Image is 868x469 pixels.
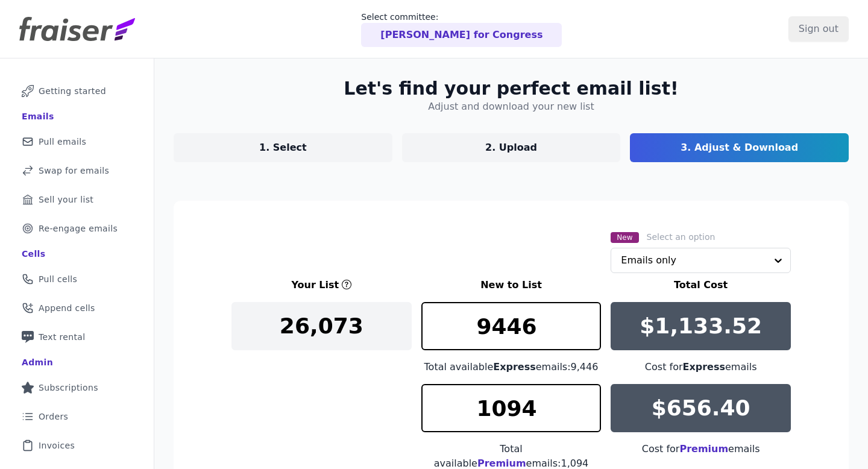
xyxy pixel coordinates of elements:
a: Getting started [10,78,144,104]
div: Emails [22,110,54,122]
p: 26,073 [280,314,363,338]
a: Orders [10,403,144,430]
img: Fraiser Logo [19,17,135,41]
span: Pull emails [39,136,86,148]
a: Re-engage emails [10,215,144,242]
div: Cost for emails [611,442,791,456]
span: Getting started [39,85,106,97]
h3: New to List [421,278,602,292]
span: Re-engage emails [39,222,118,234]
div: Cost for emails [611,360,791,374]
p: [PERSON_NAME] for Congress [380,28,542,42]
a: Append cells [10,295,144,321]
span: Express [683,361,726,373]
a: 1. Select [174,133,392,162]
a: Sell your list [10,186,144,213]
p: $656.40 [652,396,750,420]
a: 3. Adjust & Download [630,133,849,162]
p: Select committee: [361,11,562,23]
a: Swap for emails [10,157,144,184]
div: Total available emails: 9,446 [421,360,602,374]
span: Append cells [39,302,95,314]
a: Pull emails [10,128,144,155]
input: Sign out [788,16,849,42]
h3: Your List [291,278,339,292]
p: 3. Adjust & Download [681,140,798,155]
p: $1,133.52 [640,314,762,338]
span: Pull cells [39,273,77,285]
a: 2. Upload [402,133,621,162]
h3: Total Cost [611,278,791,292]
span: Invoices [39,439,75,452]
div: Admin [22,356,53,368]
span: Premium [679,443,728,455]
a: Invoices [10,432,144,459]
span: Text rental [39,331,86,343]
span: Orders [39,411,68,423]
h4: Adjust and download your new list [428,99,594,114]
p: 1. Select [259,140,307,155]
span: Premium [477,458,526,469]
span: Sell your list [39,194,93,206]
div: Cells [22,248,45,260]
a: Select committee: [PERSON_NAME] for Congress [361,11,562,47]
span: Express [493,361,536,373]
span: Subscriptions [39,382,98,394]
a: Text rental [10,324,144,350]
p: 2. Upload [485,140,537,155]
a: Pull cells [10,266,144,292]
h2: Let's find your perfect email list! [344,78,678,99]
span: New [611,232,638,243]
label: Select an option [647,231,715,243]
span: Swap for emails [39,165,109,177]
a: Subscriptions [10,374,144,401]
